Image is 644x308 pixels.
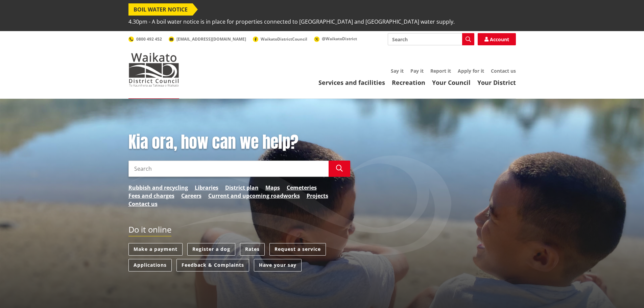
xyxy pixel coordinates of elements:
[388,33,474,45] input: Search input
[491,68,516,74] a: Contact us
[430,68,451,74] a: Report it
[128,161,329,177] input: Search input
[478,33,516,45] a: Account
[240,243,265,256] a: Rates
[128,192,174,200] a: Fees and charges
[458,68,484,74] a: Apply for it
[265,184,280,192] a: Maps
[261,36,307,42] span: WaikatoDistrictCouncil
[128,243,183,256] a: Make a payment
[176,259,249,271] a: Feedback & Complaints
[195,184,218,192] a: Libraries
[307,192,328,200] a: Projects
[253,36,307,42] a: WaikatoDistrictCouncil
[225,184,259,192] a: District plan
[254,259,302,271] a: Have your say
[128,184,188,192] a: Rubbish and recycling
[208,192,300,200] a: Current and upcoming roadworks
[269,243,326,256] a: Request a service
[432,78,471,87] a: Your Council
[128,259,172,271] a: Applications
[410,68,424,74] a: Pay it
[187,243,235,256] a: Register a dog
[391,68,404,74] a: Say it
[392,78,425,87] a: Recreation
[322,36,357,42] span: @WaikatoDistrict
[169,36,246,42] a: [EMAIL_ADDRESS][DOMAIN_NAME]
[181,192,201,200] a: Careers
[128,200,158,208] a: Contact us
[128,16,455,28] span: 4.30pm - A boil water notice is in place for properties connected to [GEOGRAPHIC_DATA] and [GEOGR...
[128,225,171,237] h2: Do it online
[314,36,357,42] a: @WaikatoDistrict
[128,3,193,16] span: BOIL WATER NOTICE
[136,36,162,42] span: 0800 492 452
[176,36,246,42] span: [EMAIL_ADDRESS][DOMAIN_NAME]
[318,78,385,87] a: Services and facilities
[477,78,516,87] a: Your District
[287,184,317,192] a: Cemeteries
[128,53,179,87] img: Waikato District Council - Te Kaunihera aa Takiwaa o Waikato
[128,36,162,42] a: 0800 492 452
[128,133,350,152] h1: Kia ora, how can we help?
